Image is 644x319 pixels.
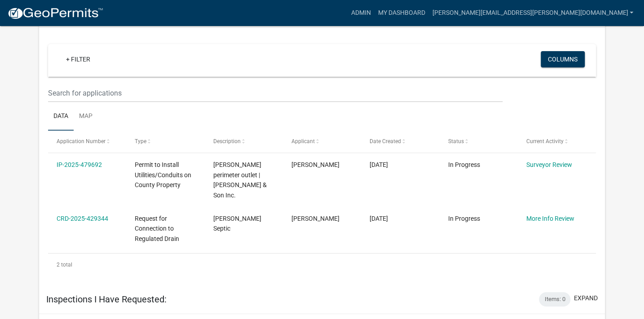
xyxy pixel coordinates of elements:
a: [PERSON_NAME][EMAIL_ADDRESS][PERSON_NAME][DOMAIN_NAME] [428,4,637,22]
a: + Filter [59,51,97,67]
div: 2 total [48,253,596,276]
span: In Progress [448,161,480,168]
datatable-header-cell: Applicant [283,131,361,152]
a: More Info Review [526,215,574,222]
span: Galen Miller [291,161,340,168]
a: CRD-2025-429344 [57,215,108,222]
datatable-header-cell: Status [439,131,517,152]
datatable-header-cell: Current Activity [517,131,595,152]
a: Map [74,102,98,131]
span: Permit to Install Utilities/Conduits on County Property [135,161,191,189]
span: Arnesen Septic [213,215,261,232]
a: My Dashboard [374,4,428,22]
button: expand [574,293,598,303]
span: Applicant [291,138,315,144]
a: Surveyor Review [526,161,572,168]
span: Status [448,138,463,144]
span: Application Number [57,138,106,144]
datatable-header-cell: Date Created [361,131,439,152]
a: Admin [347,4,374,22]
datatable-header-cell: Application Number [48,131,126,152]
span: Description [213,138,240,144]
button: Columns [541,51,585,67]
a: IP-2025-479692 [57,161,102,168]
span: 06/02/2025 [370,215,388,222]
span: Request for Connection to Regulated Drain [135,215,179,243]
span: Britany Arnesen [291,215,340,222]
datatable-header-cell: Type [126,131,204,152]
h5: Inspections I Have Requested: [46,294,167,305]
datatable-header-cell: Description [204,131,282,152]
span: Current Activity [526,138,564,144]
div: collapse [39,28,605,285]
span: Type [135,138,146,144]
span: Sam Morrow perimeter outlet | Miller & Son Inc. [213,161,266,199]
a: Data [48,102,74,131]
span: Date Created [370,138,401,144]
div: Items: 0 [539,292,570,306]
span: In Progress [448,215,480,222]
span: 09/17/2025 [370,161,388,168]
input: Search for applications [48,84,503,102]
